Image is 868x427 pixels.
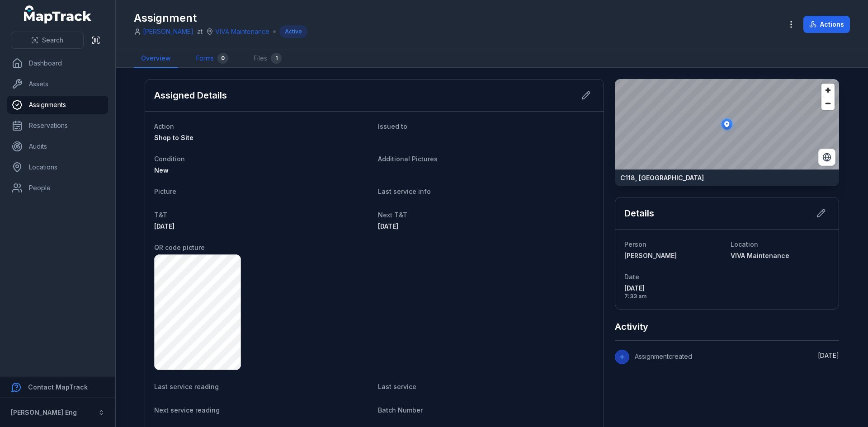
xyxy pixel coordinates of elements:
time: 8/1/2025, 10:14:00 AM [818,352,839,359]
a: MapTrack [24,5,92,23]
span: Shop to Site [154,134,193,141]
div: 0 [217,53,228,64]
span: VIVA Maintenance [731,252,789,259]
a: Dashboard [7,54,108,72]
button: Switch to Satellite View [818,149,835,166]
span: Issued to [378,122,407,130]
a: VIVA Maintenance [731,251,830,260]
span: Action [154,122,174,130]
span: Person [624,240,646,248]
div: 1 [271,53,282,64]
a: Files1 [246,49,289,68]
h2: Activity [615,320,648,333]
a: Assignments [7,96,108,114]
h2: Assigned Details [154,89,227,102]
a: [PERSON_NAME] [624,251,723,260]
span: Last service reading [154,383,219,390]
span: New [154,166,169,174]
span: [DATE] [818,352,839,359]
a: Reservations [7,117,108,135]
div: Active [279,25,307,38]
time: 7/7/2025, 7:33:19 AM [624,284,723,300]
span: Date [624,273,639,281]
a: Assets [7,75,108,93]
strong: [PERSON_NAME] Eng [11,408,77,416]
span: Additional Pictures [378,155,438,163]
h2: Details [624,207,654,220]
a: Audits [7,137,108,155]
canvas: Map [615,79,839,169]
button: Actions [803,16,850,33]
a: People [7,179,108,197]
span: T&T [154,211,167,219]
button: Zoom out [821,97,835,110]
h1: Assignment [134,11,307,25]
strong: Contact MapTrack [28,383,88,391]
span: 7:33 am [624,293,723,300]
span: [DATE] [378,222,398,230]
span: Location [731,240,758,248]
span: Next T&T [378,211,407,219]
span: Last service [378,383,416,390]
span: Picture [154,188,176,195]
span: Last service info [378,188,431,195]
button: Search [11,32,84,49]
span: Batch Number [378,406,423,414]
strong: C118, [GEOGRAPHIC_DATA] [620,174,704,183]
span: Assignment created [635,352,692,360]
time: 7/7/2025, 10:00:00 AM [154,222,175,230]
span: [DATE] [624,284,723,293]
span: QR code picture [154,244,205,251]
a: Forms0 [189,49,236,68]
a: Locations [7,158,108,176]
button: Zoom in [821,84,835,97]
a: Overview [134,49,178,68]
span: at [197,27,203,36]
a: [PERSON_NAME] [143,27,193,36]
time: 10/7/2025, 11:00:00 AM [378,222,398,230]
span: Next service reading [154,406,220,414]
a: VIVA Maintenance [215,27,269,36]
span: Condition [154,155,185,163]
span: Search [42,36,63,45]
span: [DATE] [154,222,175,230]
